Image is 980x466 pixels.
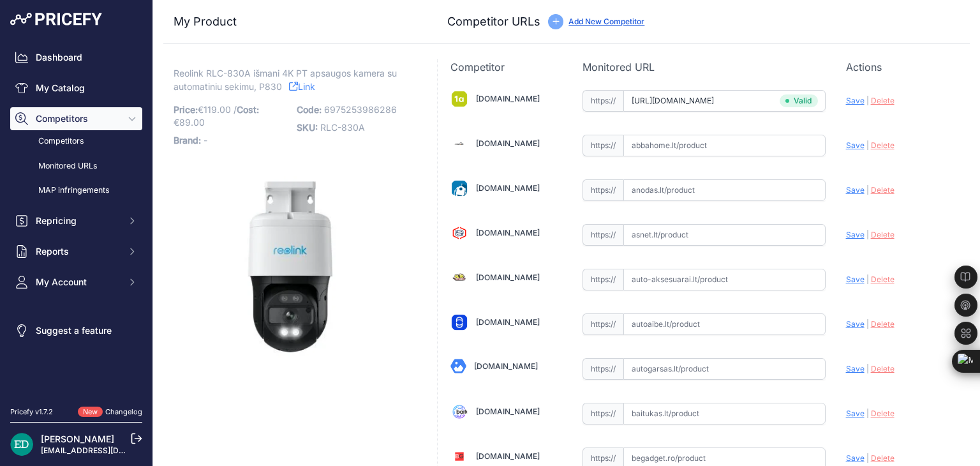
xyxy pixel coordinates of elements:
[623,90,826,112] input: 1a.lt/product
[447,13,540,31] h3: Competitor URLs
[10,46,142,391] nav: Sidebar
[583,179,623,201] span: https://
[871,409,895,418] span: Delete
[866,140,869,150] span: |
[476,228,540,237] a: [DOMAIN_NAME]
[866,96,869,105] span: |
[10,271,142,294] button: My Account
[320,122,365,133] span: RLC-830A
[866,409,869,418] span: |
[846,230,865,239] span: Save
[871,453,895,463] span: Delete
[476,451,540,461] a: [DOMAIN_NAME]
[871,140,895,150] span: Delete
[476,183,540,193] a: [DOMAIN_NAME]
[450,59,561,75] p: Competitor
[623,358,826,380] input: autogarsas.lt/product
[476,94,540,103] a: [DOMAIN_NAME]
[10,319,142,342] a: Suggest a feature
[36,276,119,289] span: My Account
[476,407,540,416] a: [DOMAIN_NAME]
[36,214,119,227] span: Repricing
[289,79,315,94] a: Link
[866,185,869,195] span: |
[623,135,826,156] input: abbahome.lt/product
[583,135,623,156] span: https://
[623,269,826,290] input: auto-aksesuarai.lt/product
[846,319,865,329] span: Save
[623,313,826,335] input: autoaibe.lt/product
[41,433,114,444] a: [PERSON_NAME]
[10,107,142,130] button: Competitors
[866,319,869,329] span: |
[174,65,397,94] span: Reolink RLC-830A išmani 4K PT apsaugos kamera su automatiniu sekimu, P830
[174,13,412,31] h3: My Product
[179,117,205,128] span: 89.00
[36,112,119,125] span: Competitors
[568,17,644,26] a: Add New Competitor
[866,274,869,284] span: |
[866,230,869,239] span: |
[871,230,895,239] span: Delete
[324,104,397,115] span: 6975253986286
[583,358,623,380] span: https://
[623,403,826,425] input: baitukas.lt/product
[237,104,259,115] span: Cost:
[871,185,895,195] span: Delete
[297,104,322,115] span: Code:
[846,140,865,150] span: Save
[583,269,623,290] span: https://
[623,224,826,246] input: asnet.lt/product
[10,46,142,69] a: Dashboard
[174,104,198,115] span: Price:
[583,90,623,112] span: https://
[10,407,53,417] div: Pricefy v1.7.2
[866,364,869,373] span: |
[846,96,865,105] span: Save
[174,135,201,146] span: Brand:
[10,130,142,153] a: Competitors
[476,139,540,148] a: [DOMAIN_NAME]
[846,364,865,373] span: Save
[583,224,623,246] span: https://
[871,274,895,284] span: Delete
[871,364,895,373] span: Delete
[36,245,119,258] span: Reports
[583,313,623,335] span: https://
[476,317,540,327] a: [DOMAIN_NAME]
[623,179,826,201] input: anodas.lt/product
[174,101,289,132] p: €
[846,274,865,284] span: Save
[10,13,102,26] img: Pricefy Logo
[846,59,957,75] p: Actions
[297,122,318,133] span: SKU:
[41,446,174,455] a: [EMAIL_ADDRESS][DOMAIN_NAME]
[10,77,142,100] a: My Catalog
[476,273,540,282] a: [DOMAIN_NAME]
[474,361,538,371] a: [DOMAIN_NAME]
[78,407,103,417] span: New
[10,155,142,177] a: Monitored URLs
[10,209,142,232] button: Repricing
[871,319,895,329] span: Delete
[204,104,231,115] span: 119.00
[866,453,869,463] span: |
[583,403,623,425] span: https://
[105,407,142,416] a: Changelog
[846,409,865,418] span: Save
[204,135,207,146] span: -
[10,179,142,202] a: MAP infringements
[846,185,865,195] span: Save
[583,59,826,75] p: Monitored URL
[871,96,895,105] span: Delete
[10,240,142,263] button: Reports
[846,453,865,463] span: Save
